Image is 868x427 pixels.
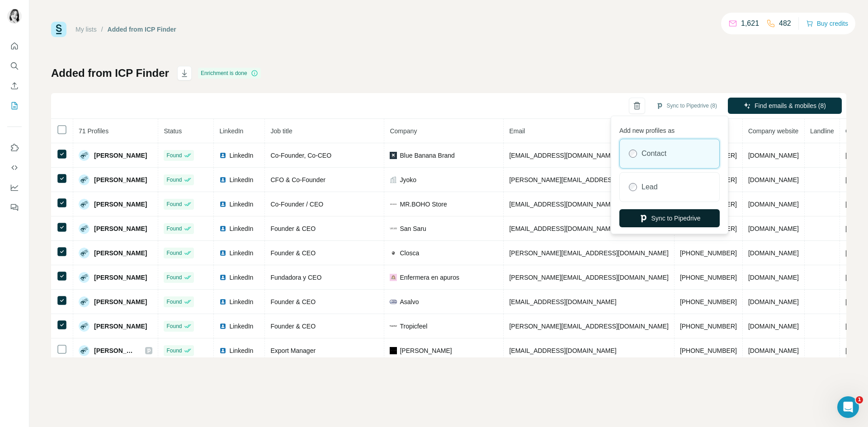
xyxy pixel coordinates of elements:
span: [EMAIL_ADDRESS][DOMAIN_NAME] [509,347,616,354]
span: Found [166,176,182,184]
span: [PERSON_NAME] [94,297,147,306]
img: company-logo [390,347,397,354]
span: LinkedIn [229,322,253,331]
span: Blue Banana Brand [400,151,454,160]
img: Avatar [79,345,90,356]
img: company-logo [390,325,397,327]
img: LinkedIn logo [219,176,226,183]
span: LinkedIn [229,151,253,160]
span: [DOMAIN_NAME] [748,152,799,159]
span: [PERSON_NAME][EMAIL_ADDRESS][DOMAIN_NAME] [509,249,668,257]
label: Contact [642,148,666,159]
span: Export Manager [270,347,316,354]
span: [EMAIL_ADDRESS][DOMAIN_NAME] [509,152,616,159]
span: Found [166,249,182,257]
span: Found [166,151,182,160]
li: / [101,25,103,34]
button: Quick start [7,38,22,54]
span: Tropicfeel [400,322,427,331]
button: Dashboard [7,179,22,196]
p: Add new profiles as [619,122,720,135]
button: Use Surfe API [7,160,22,176]
span: Found [166,273,182,282]
span: [PERSON_NAME] [94,151,147,160]
span: Found [166,200,182,208]
span: Email [509,127,525,135]
span: [PERSON_NAME][EMAIL_ADDRESS][DOMAIN_NAME] [509,274,668,281]
span: Founder & CEO [270,249,316,257]
span: [EMAIL_ADDRESS][DOMAIN_NAME] [509,201,616,208]
img: Avatar [79,199,90,210]
span: San Saru [400,224,426,233]
span: Status [164,127,182,135]
a: My lists [75,26,97,33]
span: [PERSON_NAME] [94,249,147,258]
img: Avatar [79,296,90,307]
img: company-logo [390,274,397,281]
img: company-logo [390,201,397,208]
img: company-logo [390,227,397,230]
img: Avatar [79,223,90,234]
span: [DOMAIN_NAME] [748,298,799,305]
span: 1 [856,396,863,404]
span: [EMAIL_ADDRESS][DOMAIN_NAME] [509,298,616,305]
span: [DOMAIN_NAME] [748,176,799,183]
span: Founder & CEO [270,225,316,232]
span: [DOMAIN_NAME] [748,274,799,281]
img: company-logo [390,249,397,257]
span: [DOMAIN_NAME] [748,347,799,354]
span: [PERSON_NAME] [94,273,147,282]
span: LinkedIn [229,273,253,282]
span: Founder & CEO [270,298,316,305]
span: 71 Profiles [79,127,108,135]
img: LinkedIn logo [219,249,226,257]
span: LinkedIn [229,200,253,209]
span: [DOMAIN_NAME] [748,323,799,330]
img: LinkedIn logo [219,152,226,159]
span: Asalvo [400,297,419,306]
span: Found [166,322,182,330]
img: LinkedIn logo [219,225,226,232]
span: [PHONE_NUMBER] [680,249,737,257]
span: Fundadora y CEO [270,274,321,281]
img: LinkedIn logo [219,274,226,281]
img: Surfe Logo [51,22,66,37]
img: Avatar [79,321,90,332]
button: Sync to Pipedrive [619,209,720,227]
img: LinkedIn logo [219,323,226,330]
span: [PHONE_NUMBER] [680,274,737,281]
span: [DOMAIN_NAME] [748,201,799,208]
span: Found [166,347,182,355]
span: Closca [400,249,419,258]
span: Co-Founder, Co-CEO [270,152,331,159]
span: Job title [270,127,292,135]
span: Find emails & mobiles (8) [755,101,826,110]
button: Enrich CSV [7,78,22,94]
iframe: Intercom live chat [837,396,859,418]
span: [PERSON_NAME] [94,224,147,233]
img: LinkedIn logo [219,298,226,305]
button: Sync to Pipedrive (8) [650,99,723,113]
button: Search [7,58,22,74]
span: [PERSON_NAME][EMAIL_ADDRESS][DOMAIN_NAME] [509,176,668,183]
span: Company website [748,127,798,135]
span: Co-Founder / CEO [270,201,323,208]
span: Enfermera en apuros [400,273,459,282]
h1: Added from ICP Finder [51,66,169,80]
span: [PERSON_NAME] [94,346,136,355]
div: Enrichment is done [198,68,261,79]
span: LinkedIn [229,249,253,258]
span: [PERSON_NAME] [94,322,147,331]
label: Lead [642,182,658,192]
span: [PERSON_NAME] [400,346,452,355]
span: Jyoko [400,175,416,184]
span: Found [166,225,182,233]
button: Buy credits [806,17,848,30]
span: LinkedIn [229,297,253,306]
img: company-logo [390,152,397,159]
span: Country [845,127,868,135]
span: LinkedIn [219,127,243,135]
span: [PERSON_NAME] [94,200,147,209]
span: Founder & CEO [270,323,316,330]
span: Landline [810,127,834,135]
